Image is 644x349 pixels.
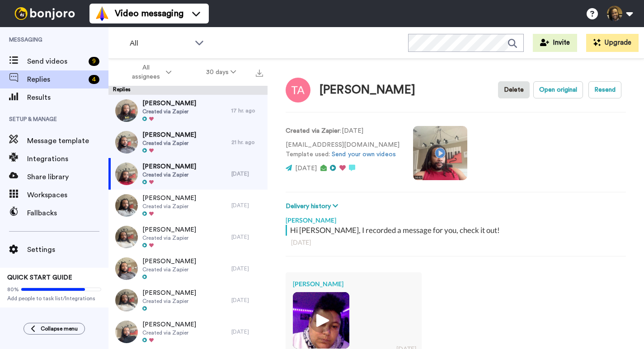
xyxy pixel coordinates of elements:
[586,34,639,52] button: Upgrade
[11,7,79,20] img: bj-logo-header-white.svg
[130,38,190,49] span: All
[115,7,183,20] span: Video messaging
[533,34,577,52] button: Invite
[95,6,109,21] img: vm-color.svg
